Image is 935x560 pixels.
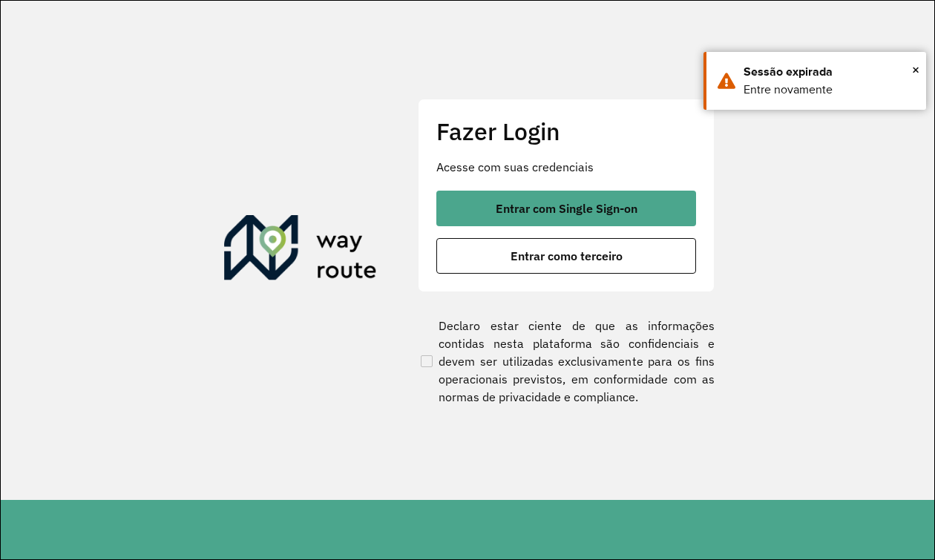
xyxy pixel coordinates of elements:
[912,59,919,81] button: Close
[436,158,696,176] p: Acesse com suas credenciais
[436,191,696,226] button: button
[496,202,637,214] span: Entrar com Single Sign-on
[436,117,696,145] h2: Fazer Login
[224,215,377,286] img: Roteirizador AmbevTech
[744,81,915,99] div: Entre novamente
[744,63,915,81] div: Sessão expirada
[912,59,919,81] span: ×
[418,317,715,406] label: Declaro estar ciente de que as informações contidas nesta plataforma são confidenciais e devem se...
[511,250,623,262] span: Entrar como terceiro
[436,238,696,274] button: button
